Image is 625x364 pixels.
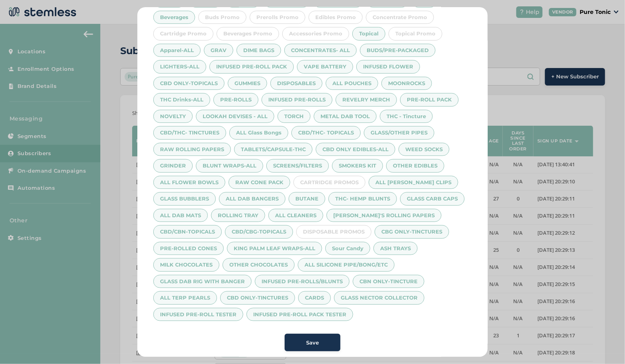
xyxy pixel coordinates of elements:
div: THC- HEMP BLUNTS [328,192,397,206]
div: MOONROCKS [381,77,432,90]
div: ALL POUCHES [326,77,378,90]
div: ALL FLOWER BOWLS [153,176,225,189]
div: REVELRY MERCH [336,93,397,107]
div: Accessories Promo [282,27,349,41]
div: DISPOSABLES [270,77,322,90]
div: METAL DAB TOOL [314,110,377,123]
button: Save [285,334,340,351]
div: INFUSED PRE-ROLLS/BLUNTS [255,275,350,288]
div: INFUSED PRE-ROLL TESTER [153,308,243,321]
div: ASH TRAYS [373,242,418,255]
div: CARDS [298,291,331,305]
div: SCREENS/FILTERS [266,159,329,173]
div: Sour Candy [325,242,370,255]
div: ROLLING TRAY [211,209,265,222]
div: INFUSED PRE-ROLL PACK [209,60,294,74]
div: Beverages [153,11,195,24]
div: Concentrate Promo [366,11,434,24]
div: NOVELTY [153,110,193,123]
div: GUMMIES [228,77,267,90]
div: ALL SILICONE PIPE/BONG/ETC [298,258,395,272]
div: GRAV [204,44,233,57]
div: CBD/CBN-TOPICALS [153,225,222,239]
div: CBD ONLY EDIBLES-ALL [316,143,395,156]
div: Edibles Promo [309,11,363,24]
div: BUDS/PRE-PACKAGED [360,44,436,57]
div: ALL CLEANERS [268,209,323,222]
div: WEED SOCKS [398,143,449,156]
div: Beverages Promo [217,27,279,41]
div: OTHER CHOCOLATES [223,258,295,272]
div: PRE-ROLLS [213,93,258,107]
div: RAW CONE PACK [229,176,290,189]
div: CBN ONLY-TINCTURE [353,275,424,288]
div: INFUSED PRE-ROLL PACK TESTER [246,308,353,321]
div: [PERSON_NAME]'S ROLLING PAPERS [326,209,441,222]
div: INFUSED FLOWER [356,60,420,74]
div: CBD/THC- TOPICALS [291,126,361,140]
div: ALL DAB BANGERS [219,192,285,206]
div: THC - Tincture [380,110,433,123]
div: TABLETS/CAPSULE-THC [234,143,312,156]
div: CBD/THC- TINCTURES [153,126,226,140]
div: CBD/CBG-TOPICALS [225,225,293,239]
span: Save [306,339,319,347]
div: Topical Promo [389,27,442,41]
div: CONCENTRATES- ALL [284,44,357,57]
div: LIGHTERS-ALL [153,60,206,74]
div: PRE-ROLL PACK [400,93,459,107]
div: Topical [352,27,385,41]
div: Cartridge Promo [153,27,213,41]
div: TORCH [277,110,311,123]
div: SMOKERS KIT [332,159,383,173]
div: GLASS DAB RIG WITH BANGER [153,275,252,288]
div: Buds Promo [198,11,246,24]
div: GLASS CARB CAPS [400,192,465,206]
div: CARTRIDGE PROMOS [293,176,365,189]
div: Prerolls Promo [250,11,305,24]
div: ALL TERP PEARLS [153,291,217,305]
div: PRE-ROLLED CONES [153,242,224,255]
div: VAPE BATTERY [297,60,353,74]
div: OTHER EDIBLES [386,159,444,173]
div: CBD ONLY-TINCTURES [220,291,295,305]
div: INFUSED PRE-ROLLS [262,93,332,107]
div: THC Drinks-ALL [153,93,210,107]
div: GLASS/OTHER PIPES [364,126,434,140]
div: GLASS NECTOR COLLECTOR [334,291,424,305]
div: BLUNT WRAPS-ALL [196,159,263,173]
div: DIME BAGS [236,44,281,57]
div: MILK CHOCOLATES [153,258,219,272]
iframe: Chat Widget [585,326,625,364]
div: DISPOSABLE PROMOS [296,225,371,239]
div: CBG ONLY-TINCTURES [375,225,449,239]
div: ALL [PERSON_NAME] CLIPS [369,176,458,189]
div: GLASS BUBBLERS [153,192,216,206]
div: GRINDER [153,159,193,173]
div: KING PALM LEAF WRAPS-ALL [227,242,322,255]
div: Apparel-ALL [153,44,201,57]
div: RAW ROLLING PAPERS [153,143,231,156]
div: ALL Glass Bongs [229,126,288,140]
div: LOOKAH DEVISES - ALL [196,110,274,123]
div: CBD ONLY-TOPICALS [153,77,225,90]
div: ALL DAB MATS [153,209,208,222]
div: BUTANE [289,192,325,206]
